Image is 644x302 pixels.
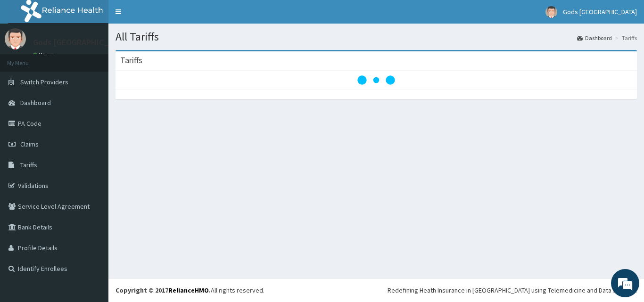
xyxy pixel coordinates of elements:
footer: All rights reserved. [108,278,644,302]
a: Online [33,51,56,58]
h1: All Tariffs [116,31,637,43]
p: Gods [GEOGRAPHIC_DATA] [33,38,131,47]
div: Redefining Heath Insurance in [GEOGRAPHIC_DATA] using Telemedicine and Data Science! [388,286,637,295]
span: Switch Providers [20,78,68,86]
svg: audio-loading [357,61,395,99]
img: User Image [545,6,557,18]
a: RelianceHMO [168,286,209,294]
h3: Tariffs [120,56,142,65]
li: Tariffs [613,34,637,42]
span: Gods [GEOGRAPHIC_DATA] [563,8,637,16]
a: Dashboard [577,34,612,42]
img: User Image [5,28,26,49]
span: Claims [20,140,39,148]
span: Dashboard [20,98,51,107]
span: Tariffs [20,161,37,169]
strong: Copyright © 2017 . [116,286,211,294]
